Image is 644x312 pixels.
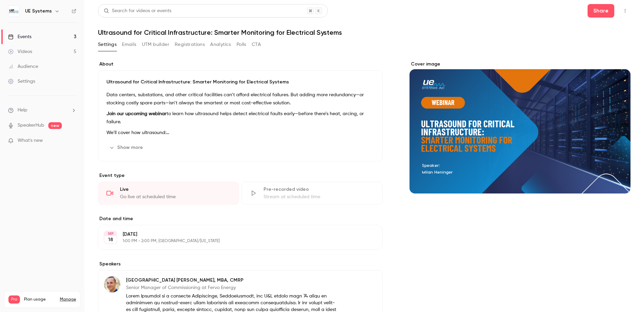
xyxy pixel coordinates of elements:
[106,142,147,153] button: Show more
[60,297,76,302] a: Manage
[98,182,239,205] div: LiveGo live at scheduled time
[8,63,38,70] div: Audience
[252,39,261,50] button: CTA
[104,231,117,236] div: SEP
[237,39,246,50] button: Polls
[210,39,231,50] button: Analytics
[108,236,113,243] p: 18
[98,28,630,36] h1: Ultrasound for Critical Infrastructure: Smarter Monitoring for Electrical Systems
[104,276,120,292] img: Milan Heninger, MBA, CMRP
[98,215,382,222] label: Date and time
[126,284,339,291] p: Senior Manager of Commissioning at Fervo Energy
[8,33,31,40] div: Events
[106,79,374,85] p: Ultrasound for Critical Infrastructure: Smarter Monitoring for Electrical Systems
[8,78,35,85] div: Settings
[264,193,374,200] div: Stream at scheduled time
[98,61,382,68] label: About
[120,193,230,200] div: Go live at scheduled time
[120,186,230,193] div: Live
[106,91,374,107] p: Data centers, substations, and other critical facilities can’t afford electrical failures. But ad...
[68,138,76,144] iframe: Noticeable Trigger
[242,182,382,205] div: Pre-recorded videoStream at scheduled time
[24,297,56,302] span: Plan usage
[142,39,169,50] button: UTM builder
[126,277,339,284] p: [GEOGRAPHIC_DATA] [PERSON_NAME], MBA, CMRP
[123,231,347,238] p: [DATE]
[264,186,374,193] div: Pre-recorded video
[25,8,52,15] h6: UE Systems
[106,111,167,116] strong: Join our upcoming webinar
[8,6,19,17] img: UE Systems
[18,137,43,144] span: What's new
[98,39,117,50] button: Settings
[588,4,614,18] button: Share
[8,48,32,55] div: Videos
[175,39,205,50] button: Registrations
[123,238,347,244] p: 1:00 PM - 2:00 PM, [GEOGRAPHIC_DATA]/[US_STATE]
[410,61,631,68] label: Cover image
[104,7,171,15] div: Search for videos or events
[122,39,136,50] button: Emails
[8,107,76,114] li: help-dropdown-opener
[106,110,374,126] p: to learn how ultrasound helps detect electrical faults early—before there’s heat, arcing, or fail...
[410,61,631,193] section: Cover image
[48,122,62,129] span: new
[18,107,27,114] span: Help
[18,122,44,129] a: SpeakerHub
[98,261,382,267] label: Speakers
[106,129,374,137] p: We'll cover how ultrasound:
[98,172,382,179] p: Event type
[8,295,20,304] span: Pro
